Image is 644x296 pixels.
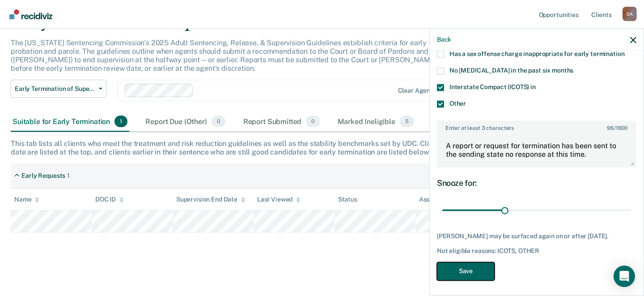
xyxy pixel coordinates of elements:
[623,7,637,21] button: Profile dropdown button
[607,125,614,132] span: 96
[306,116,320,127] span: 0
[400,116,414,127] span: 5
[449,51,625,58] span: Has a sex offense charge inappropriate for early termination
[212,116,225,127] span: 0
[437,248,636,255] div: Not eligible reasons: ICOTS, OTHER
[419,196,461,203] div: Assigned to
[257,196,301,203] div: Last Viewed
[437,178,636,188] div: Snooze for:
[241,112,322,132] div: Report Submitted
[67,172,70,180] div: 1
[398,87,436,94] div: Clear agents
[623,7,637,21] div: D A
[11,139,633,156] div: This tab lists all clients who meet the treatment and risk reduction guidelines as well as the st...
[437,232,636,240] div: [PERSON_NAME] may be surfaced again on or after [DATE].
[607,125,627,132] span: / 1600
[176,196,246,203] div: Supervision End Date
[338,196,357,203] div: Status
[114,116,127,127] span: 1
[449,100,466,107] span: Other
[437,262,495,280] button: Save
[11,112,129,132] div: Suitable for Early Termination
[438,133,636,167] textarea: A report or request for termination has been sent to the sending state no response at this time.
[437,36,451,43] button: Back
[449,67,573,74] span: No [MEDICAL_DATA] in the past six months
[144,112,227,132] div: Report Due (Other)
[15,85,95,93] span: Early Termination of Supervision
[449,84,536,91] span: Interstate Compact (ICOTS) in
[95,196,124,203] div: DOC ID
[614,266,635,287] div: Open Intercom Messenger
[21,172,65,180] div: Early Requests
[336,112,416,132] div: Marked Ineligible
[14,196,39,203] div: Name
[9,9,52,19] img: Recidiviz
[11,39,491,73] p: The [US_STATE] Sentencing Commission’s 2025 Adult Sentencing, Release, & Supervision Guidelines e...
[438,122,636,132] label: Enter at least 3 characters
